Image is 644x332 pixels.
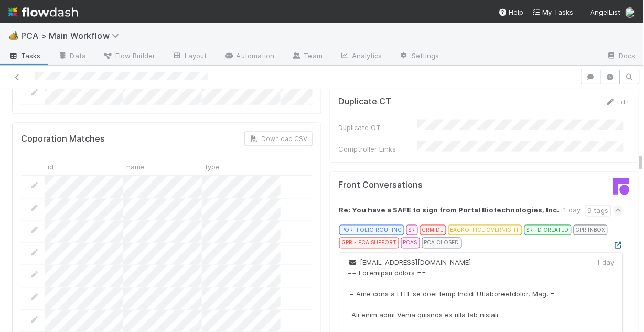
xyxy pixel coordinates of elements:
[21,30,124,41] span: PCA > Main Workflow
[45,159,123,175] div: id
[339,97,392,107] h5: Duplicate CT
[339,225,404,235] div: PORTFOLIO ROUTING
[283,48,331,65] a: Team
[564,205,581,217] div: 1 day
[94,48,164,65] a: Flow Builder
[391,48,448,65] a: Settings
[339,144,417,154] div: Comptroller Links
[448,225,522,235] div: BACKOFFICE OVERNIGHT
[499,7,524,17] div: Help
[49,48,94,65] a: Data
[331,48,391,65] a: Analytics
[574,225,608,235] div: GPR INBOX
[605,98,630,106] a: Edit
[123,159,202,175] div: name
[216,48,283,65] a: Automation
[339,205,560,217] strong: Re: You have a SAFE to sign from Portal Biotechnologies, Inc.
[591,8,621,16] span: AngelList
[422,238,462,248] div: PCA CLOSED
[625,7,636,18] img: avatar_1c530150-f9f0-4fb8-9f5d-006d570d4582.png
[21,134,105,144] h5: Coporation Matches
[348,259,471,267] span: [EMAIL_ADDRESS][DOMAIN_NAME]
[339,238,399,248] div: GPR - PCA SUPPORT
[103,50,155,61] span: Flow Builder
[598,48,644,65] a: Docs
[532,7,574,17] a: My Tasks
[339,122,417,133] div: Duplicate CT
[8,50,41,61] span: Tasks
[339,180,477,191] h5: Front Conversations
[420,225,446,235] div: CRM DL
[613,178,630,195] img: front-logo-b4b721b83371efbadf0a.svg
[164,48,216,65] a: Layout
[406,225,418,235] div: SR
[244,132,313,146] button: Download CSV
[597,258,615,268] div: 1 day
[8,31,19,40] span: 🏕️
[202,159,281,175] div: type
[532,8,574,16] span: My Tasks
[401,238,420,248] div: PCAS
[524,225,572,235] div: SR FD CREATED
[8,3,78,21] img: logo-inverted-e16ddd16eac7371096b0.svg
[585,205,611,217] div: 9 tags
